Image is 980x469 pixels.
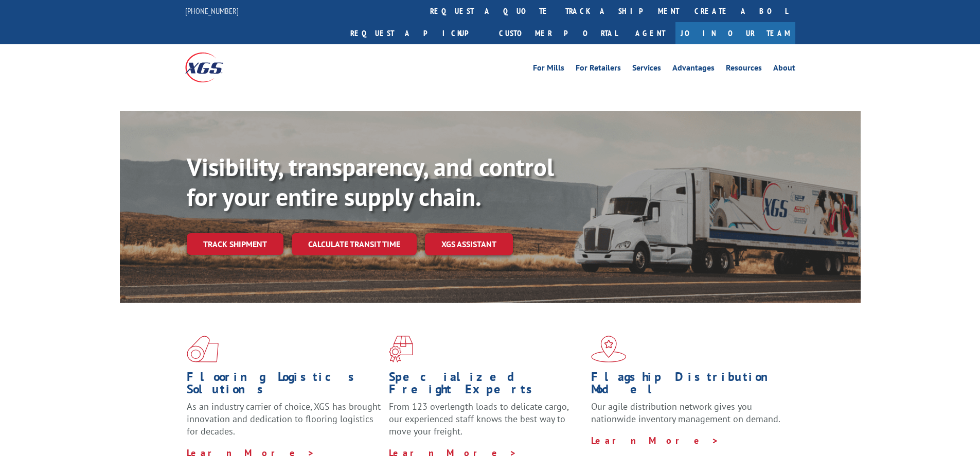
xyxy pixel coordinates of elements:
[187,447,315,459] a: Learn More >
[591,336,627,362] img: xgs-icon-flagship-distribution-model-red
[389,371,583,401] h1: Specialized Freight Experts
[187,151,554,213] b: Visibility, transparency, and control for your entire supply chain.
[591,435,719,446] a: Learn More >
[576,64,621,75] a: For Retailers
[389,447,517,459] a: Learn More >
[389,401,583,446] p: From 123 overlength loads to delicate cargo, our experienced staff knows the best way to move you...
[343,22,491,44] a: Request a pickup
[726,64,762,75] a: Resources
[632,64,661,75] a: Services
[187,371,381,401] h1: Flooring Logistics Solutions
[425,233,513,255] a: XGS ASSISTANT
[389,336,413,362] img: xgs-icon-focused-on-flooring-red
[533,64,564,75] a: For Mills
[292,233,417,255] a: Calculate transit time
[625,22,675,44] a: Agent
[187,401,381,437] span: As an industry carrier of choice, XGS has brought innovation and dedication to flooring logistics...
[491,22,625,44] a: Customer Portal
[675,22,795,44] a: Join Our Team
[187,233,283,255] a: Track shipment
[187,336,219,362] img: xgs-icon-total-supply-chain-intelligence-red
[591,371,786,401] h1: Flagship Distribution Model
[591,401,780,425] span: Our agile distribution network gives you nationwide inventory management on demand.
[672,64,715,75] a: Advantages
[185,6,239,16] a: [PHONE_NUMBER]
[773,64,795,75] a: About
